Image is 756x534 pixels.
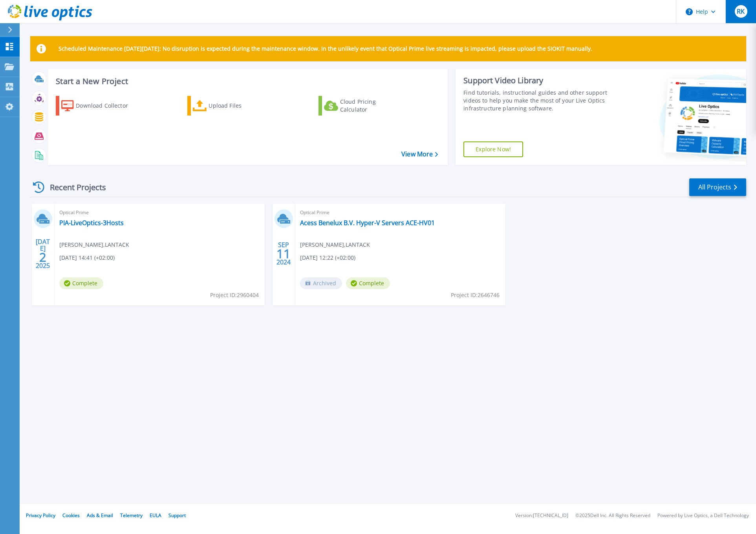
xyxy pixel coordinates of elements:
a: View More [401,150,438,158]
p: Scheduled Maintenance [DATE][DATE]: No disruption is expected during the maintenance window. In t... [59,46,592,52]
span: Complete [59,277,103,289]
span: 2 [39,254,46,261]
span: Optical Prime [300,208,501,217]
li: Powered by Live Optics, a Dell Technology [657,513,749,518]
a: Cloud Pricing Calculator [319,96,406,116]
span: [PERSON_NAME] , LANTACK [59,240,129,249]
div: Upload Files [209,98,271,114]
span: Archived [300,277,342,289]
a: PIA-LiveOptics-3Hosts [59,219,124,227]
li: Version: [TECHNICAL_ID] [515,513,568,518]
div: Download Collector [76,98,139,114]
span: [PERSON_NAME] , LANTACK [300,240,370,249]
a: All Projects [689,178,746,196]
div: SEP 2024 [276,239,291,268]
span: RK [737,8,745,15]
div: Recent Projects [30,178,117,197]
span: 11 [276,250,291,257]
a: EULA [150,512,161,519]
div: [DATE] 2025 [35,239,50,268]
a: Upload Files [187,96,275,116]
li: © 2025 Dell Inc. All Rights Reserved [575,513,650,518]
span: Project ID: 2960404 [210,291,259,299]
span: Optical Prime [59,208,260,217]
a: Cookies [62,512,80,519]
div: Support Video Library [463,75,611,86]
h3: Start a New Project [56,77,437,86]
a: Telemetry [120,512,143,519]
a: Download Collector [56,96,143,116]
span: Complete [346,277,390,289]
div: Cloud Pricing Calculator [340,98,403,114]
a: Acess Benelux B.V. Hyper-V Servers ACE-HV01 [300,219,435,227]
a: Ads & Email [87,512,113,519]
span: [DATE] 12:22 (+02:00) [300,253,355,262]
span: [DATE] 14:41 (+02:00) [59,253,115,262]
div: Find tutorials, instructional guides and other support videos to help you make the most of your L... [463,89,611,112]
a: Support [168,512,186,519]
a: Explore Now! [463,141,523,157]
a: Privacy Policy [26,512,55,519]
span: Project ID: 2646746 [451,291,500,299]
